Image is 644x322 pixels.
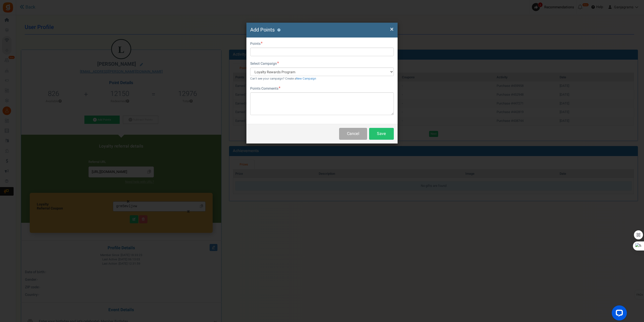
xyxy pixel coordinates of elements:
label: Points [250,41,263,46]
button: Save [369,128,394,140]
label: Points Comments [250,86,280,91]
label: Select Campaign [250,61,279,66]
small: Can't see your campaign? Create a [250,77,316,81]
span: Add Points [250,26,275,33]
button: Cancel [339,128,367,140]
a: New Campaign [296,77,316,81]
span: × [390,24,394,34]
button: ? [277,28,280,32]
